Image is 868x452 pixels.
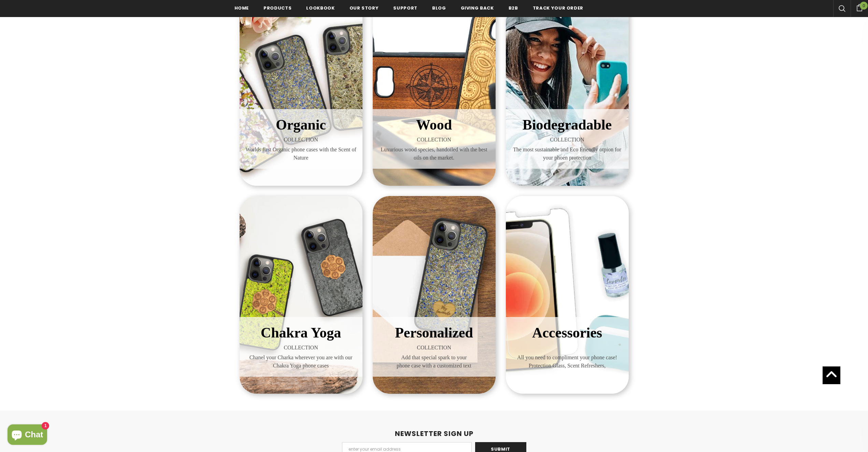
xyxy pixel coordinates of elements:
[378,344,490,352] span: COLLECTION
[395,429,473,438] span: NEWSLETTER SIGN UP
[523,117,612,133] span: Biodegradable
[511,146,624,162] span: The most sustainable and Eco Friendly otpion for your phoen protection
[276,117,326,133] span: Organic
[511,353,624,370] span: All you need to compliment your phone case! Protection Glass, Scent Refreshers,
[461,5,494,11] span: Giving back
[264,5,291,11] span: Products
[245,344,357,352] span: COLLECTION
[432,5,446,11] span: Blog
[245,146,357,162] span: Worlds first Organic phone cases with the Scent of Nature
[532,325,602,341] span: Accessories
[378,146,490,162] span: Luxurious wood species, handoiled with the best oils on the market.
[245,353,357,370] span: Chanel your Charka wherever you are with our Chakra Yoga phone cases
[416,117,452,133] span: Wood
[350,5,379,11] span: Our Story
[851,3,868,11] a: 0
[261,325,341,341] span: Chakra Yoga
[245,136,357,144] span: COLLECTION
[533,5,583,11] span: Track your order
[378,353,490,370] span: Add that special spark to your phone case with a customized text
[5,424,49,447] inbox-online-store-chat: Shopify online store chat
[234,5,249,11] span: Home
[860,2,868,10] span: 0
[393,5,417,11] span: support
[509,5,518,11] span: B2B
[395,325,473,341] span: Personalized
[306,5,335,11] span: Lookbook
[378,136,490,144] span: COLLECTION
[511,136,624,144] span: COLLECTION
